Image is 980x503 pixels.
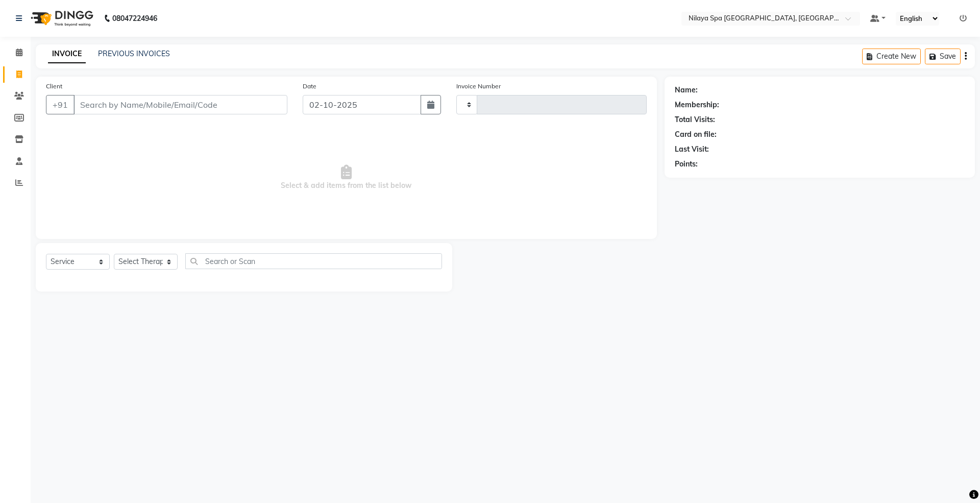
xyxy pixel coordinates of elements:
div: Membership: [675,100,719,110]
img: logo [26,4,96,33]
div: Name: [675,85,698,95]
b: 08047224946 [112,4,157,33]
button: Create New [862,49,921,64]
div: Total Visits: [675,114,715,125]
a: PREVIOUS INVOICES [98,49,170,58]
a: INVOICE [48,45,86,63]
label: Client [46,82,62,91]
button: +91 [46,95,75,114]
input: Search by Name/Mobile/Email/Code [73,95,287,114]
div: Last Visit: [675,144,709,155]
div: Card on file: [675,129,717,140]
label: Invoice Number [456,82,501,91]
div: Points: [675,159,698,170]
label: Date [303,82,316,91]
input: Search or Scan [185,253,442,269]
span: Select & add items from the list below [46,127,647,229]
button: Save [925,49,961,64]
